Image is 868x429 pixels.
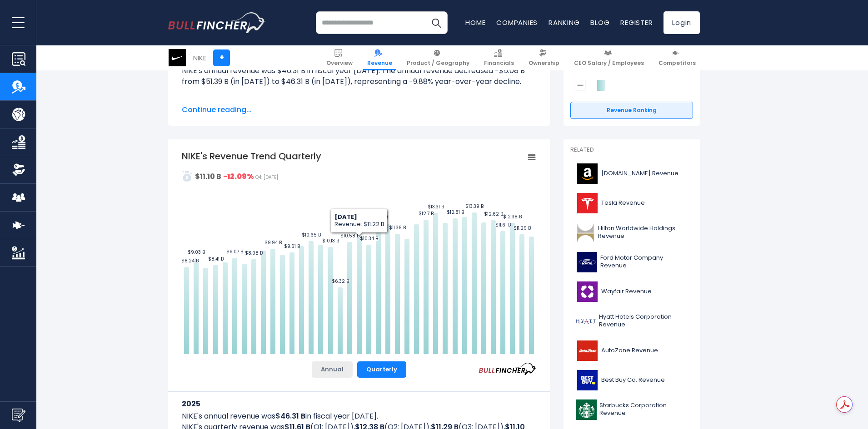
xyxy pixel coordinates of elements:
span: Product / Geography [407,59,469,67]
text: $10.65 B [302,232,321,238]
text: $8.24 B [181,257,199,264]
a: Product / Geography [403,45,474,70]
a: Tesla Revenue [570,191,693,216]
text: $11.29 B [514,225,531,232]
img: Ownership [12,163,25,177]
img: TSLA logo [576,193,599,213]
span: Revenue [367,59,392,67]
a: Competitors [654,45,700,70]
text: $13.39 B [465,203,484,210]
a: Companies [496,18,538,27]
img: Deckers Outdoor Corporation competitors logo [575,80,586,91]
img: BBY logo [576,370,599,390]
text: $12.62 B [484,211,503,217]
a: [DOMAIN_NAME] Revenue [570,161,693,186]
a: Hyatt Hotels Corporation Revenue [570,309,693,334]
text: $9.94 B [264,239,282,246]
text: $12.36 B [369,214,388,221]
span: Financials [484,59,514,67]
a: Wayfair Revenue [570,279,693,304]
a: Revenue Ranking [570,102,693,119]
img: H logo [576,311,596,331]
text: $11.22 B [351,226,368,232]
button: Annual [312,361,353,378]
a: Overview [322,45,357,70]
text: $10.13 B [322,237,339,244]
text: $10.58 B [340,232,359,239]
img: F logo [576,252,598,272]
p: Related [570,146,693,154]
text: $11.38 B [389,224,406,231]
text: $12.38 B [503,213,522,220]
a: Best Buy Co. Revenue [570,368,693,393]
button: Quarterly [357,361,406,378]
img: W logo [576,281,599,302]
a: Go to homepage [168,12,266,33]
img: AZO logo [576,340,599,361]
img: bullfincher logo [168,12,266,33]
a: Login [663,11,700,34]
span: CEO Salary / Employees [574,59,644,67]
tspan: NIKE's Revenue Trend Quarterly [182,150,321,163]
img: SBUX logo [576,399,597,420]
li: NIKE's annual revenue was $46.31 B in fiscal year [DATE]. The annual revenue decreased -$5.08 B f... [182,65,536,87]
text: $9.03 B [188,249,205,256]
img: sdcsa [182,171,193,182]
span: Continue reading... [182,104,536,115]
a: Revenue [363,45,396,70]
img: AMZN logo [576,163,599,184]
svg: NIKE's Revenue Trend Quarterly [182,150,536,354]
text: $12.81 B [447,209,464,216]
img: HLT logo [576,222,595,243]
span: Ownership [529,59,559,67]
div: NIKE [193,53,206,63]
text: $9.61 B [284,243,300,250]
text: $9.07 B [226,248,243,255]
a: Home [465,18,485,27]
img: NKE logo [169,49,186,66]
strong: -12.09% [223,171,254,182]
a: Hilton Worldwide Holdings Revenue [570,220,693,245]
a: Ownership [524,45,564,70]
a: AutoZone Revenue [570,338,693,363]
text: $8.41 B [208,256,224,262]
a: Ranking [549,18,579,27]
text: $13.31 B [428,203,444,210]
a: CEO Salary / Employees [570,45,648,70]
h3: 2025 [182,398,536,409]
span: Overview [326,59,353,67]
a: + [213,49,230,66]
a: Register [620,18,653,27]
text: $10.34 B [360,235,378,242]
strong: $11.10 B [195,171,221,182]
a: Blog [590,18,609,27]
text: $8.98 B [245,250,263,256]
span: Q4: [DATE] [255,174,278,181]
a: Financials [480,45,518,70]
text: $11.61 B [495,222,511,228]
li: NIKE's quarterly revenue was $11.10 B in the quarter ending [DATE]. The quarterly revenue decreas... [182,98,536,131]
span: Competitors [658,59,696,67]
b: $46.31 B [275,411,305,421]
text: $6.32 B [332,278,349,285]
p: NIKE's annual revenue was in fiscal year [DATE]. [182,411,536,422]
a: Ford Motor Company Revenue [570,250,693,275]
text: $12.7 B [419,210,434,217]
button: Search [425,11,448,34]
a: Starbucks Corporation Revenue [570,397,693,422]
